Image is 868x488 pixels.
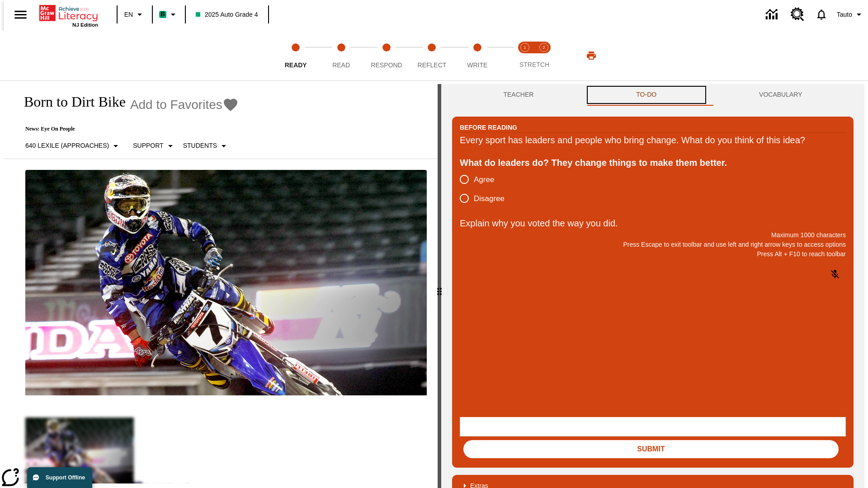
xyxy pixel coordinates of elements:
text: 2 [542,45,545,50]
button: Reflect step 4 of 5 [406,31,458,80]
button: Respond step 3 of 5 [360,31,413,80]
button: Select Lexile, 640 Lexile (Approaches) [22,138,125,154]
span: Reflect [418,61,447,69]
button: Print [577,47,606,64]
p: Maximum 1000 characters [460,230,846,240]
div: Instructional Panel Tabs [452,84,854,106]
button: Select Student [179,138,233,154]
span: EN [124,10,133,19]
p: Support [133,141,163,150]
button: Profile/Settings [833,6,868,23]
span: NJ Edition [72,22,98,28]
p: Press Alt + F10 to reach toolbar [460,249,846,259]
span: Support Offline [46,474,85,481]
body: Explain why you voted the way you did. Maximum 1000 characters Press Alt + F10 to reach toolbar P... [4,7,132,15]
span: STRETCH [519,61,549,68]
p: Explain why you voted the way you did. [460,216,846,230]
h1: Born to Dirt Bike [14,94,126,110]
button: TO-DO [585,84,708,106]
div: What do leaders do? They change things to make them better. [460,155,846,170]
span: Read [332,61,350,69]
p: News: Eye On People [14,126,239,132]
a: Resource Center, Will open in new tab [785,2,810,27]
div: Home [39,3,98,28]
p: 640 Lexile (Approaches) [25,141,109,150]
p: Students [183,141,217,150]
button: VOCABULARY [708,84,854,106]
text: 1 [524,45,526,50]
span: Ready [285,61,307,69]
h2: Before Reading [460,122,517,132]
button: Click to activate and allow voice recognition [824,263,846,285]
button: Support Offline [27,467,92,488]
div: activity [441,84,864,488]
p: Press Escape to exit toolbar and use left and right arrow keys to access options [460,240,846,249]
button: Submit [463,440,839,458]
span: Add to Favorites [130,98,222,112]
button: Add to Favorites - Born to Dirt Bike [130,97,239,113]
button: Stretch Read step 1 of 2 [512,31,538,80]
div: reading [4,84,438,483]
span: Disagree [474,193,505,205]
span: Write [467,61,487,69]
span: Agree [474,174,494,186]
div: Every sport has leaders and people who bring change. What do you think of this idea? [460,133,846,147]
a: Data Center [760,2,785,27]
button: Teacher [452,84,585,106]
button: Open side menu [7,1,34,28]
button: Stretch Respond step 2 of 2 [531,31,557,80]
div: Press Enter or Spacebar and then press right and left arrow keys to move the slider [438,84,441,488]
span: B [160,9,165,20]
button: Write step 5 of 5 [451,31,504,80]
button: Boost Class color is mint green. Change class color [156,6,182,23]
span: 2025 Auto Grade 4 [196,10,258,19]
div: poll [460,170,512,208]
button: Scaffolds, Support [129,138,179,154]
img: Motocross racer James Stewart flies through the air on his dirt bike. [25,170,427,396]
span: Tauto [837,10,852,19]
a: Notifications [810,3,833,26]
span: Respond [371,61,402,69]
button: Language: EN, Select a language [120,6,149,23]
button: Read step 2 of 5 [315,31,367,80]
button: Ready step 1 of 5 [269,31,322,80]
